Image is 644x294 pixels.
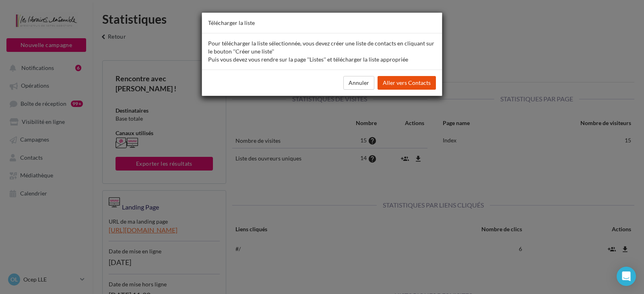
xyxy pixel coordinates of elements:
button: Aller vers Contacts [378,76,436,90]
p: Puis vous devez vous rendre sur la page ''Listes'' et télécharger la liste appropriée [208,56,436,64]
span: Aller vers Contacts [383,79,431,86]
p: Pour télécharger la liste sélectionnée, vous devez créer une liste de contacts en cliquant sur le... [208,39,436,56]
div: Open Intercom Messenger [617,267,636,286]
button: Annuler [343,76,374,90]
h3: Télécharger la liste [208,19,436,27]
